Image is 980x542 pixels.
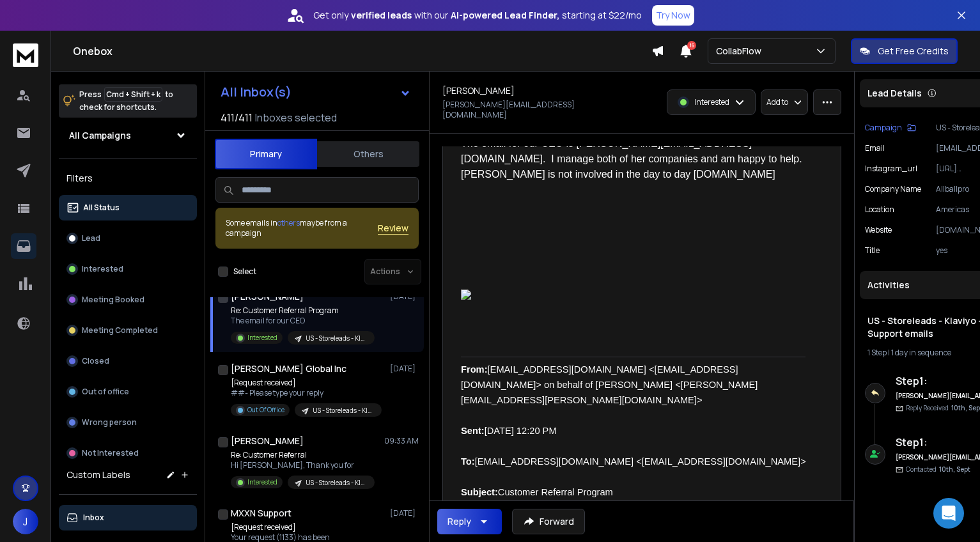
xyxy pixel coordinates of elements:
p: US - Storeleads - Klaviyo - Support emails [313,406,374,415]
p: Re: Customer Referral [231,450,375,460]
button: J [13,509,38,534]
p: Campaign [865,123,902,133]
p: Hi [PERSON_NAME], Thank you for [231,460,375,470]
p: Company Name [865,184,921,194]
button: Wrong person [59,410,197,435]
b: Sent: [461,426,485,436]
button: Reply [437,509,502,534]
p: Re: Customer Referral Program [231,306,375,316]
div: Reply [447,515,471,528]
strong: AI-powered Lead Finder, [451,9,559,22]
p: 09:33 AM [384,436,419,446]
font: [EMAIL_ADDRESS][DOMAIN_NAME] <[EMAIL_ADDRESS][DOMAIN_NAME]> on behalf of [PERSON_NAME] <[PERSON_N... [461,364,806,497]
p: [DATE] [390,508,419,518]
p: Press to check for shortcuts. [79,88,173,114]
button: Campaign [865,123,916,133]
h1: Onebox [73,43,651,59]
p: Wrong person [82,417,137,428]
p: Email [865,143,885,153]
p: [Request received] [231,522,382,532]
h1: MXXN Support [231,507,292,520]
p: Meeting Completed [82,325,158,336]
button: Out of office [59,379,197,405]
button: All Status [59,195,197,221]
p: Interested [694,97,729,107]
p: Interested [247,333,277,343]
span: 411 / 411 [221,110,253,125]
p: Contacted [906,465,970,474]
p: title [865,245,880,256]
p: [PERSON_NAME][EMAIL_ADDRESS][DOMAIN_NAME] [442,100,638,120]
p: Get only with our starting at $22/mo [313,9,642,22]
p: Get Free Credits [878,45,949,58]
h1: [PERSON_NAME] [442,84,515,97]
button: Closed [59,348,197,374]
span: Cmd + Shift + k [104,87,162,102]
h3: Filters [59,169,197,187]
span: others [277,217,300,228]
p: Not Interested [82,448,139,458]
span: 1 day in sequence [891,347,951,358]
h1: All Campaigns [69,129,131,142]
h3: Custom Labels [66,468,130,481]
button: Not Interested [59,440,197,466]
p: Inbox [83,513,104,523]
p: Lead [82,233,100,244]
button: Primary [215,139,317,169]
img: 8ae0fc4e-cf13-4150-885d-3291bb7de320 [461,290,813,300]
b: To: [461,456,475,467]
button: Forward [512,509,585,534]
button: All Campaigns [59,123,197,148]
button: Interested [59,256,197,282]
button: Try Now [652,5,694,26]
button: Inbox [59,505,197,530]
p: Interested [82,264,123,274]
p: All Status [83,203,120,213]
p: Lead Details [867,87,922,100]
h3: Inboxes selected [255,110,337,125]
p: location [865,205,894,215]
p: Meeting Booked [82,295,144,305]
button: Meeting Booked [59,287,197,313]
p: [Request received] [231,378,382,388]
span: 10th, Sept [939,465,970,474]
p: website [865,225,892,235]
p: Closed [82,356,109,366]
img: logo [13,43,38,67]
p: US - Storeleads - Klaviyo - Support emails [306,478,367,488]
span: 1 Step [867,347,887,358]
b: From: [461,364,488,375]
button: Review [378,222,408,235]
h1: [PERSON_NAME] [231,435,304,447]
p: [DATE] [390,364,419,374]
button: Meeting Completed [59,318,197,343]
p: Interested [247,477,277,487]
p: ##- Please type your reply [231,388,382,398]
button: Get Free Credits [851,38,958,64]
div: The email for our CEO is [PERSON_NAME][EMAIL_ADDRESS][DOMAIN_NAME]. I manage both of her companie... [461,136,813,182]
div: Open Intercom Messenger [933,498,964,529]
button: All Inbox(s) [210,79,421,105]
b: Subject: [461,487,498,497]
h1: All Inbox(s) [221,86,292,98]
label: Select [233,267,256,277]
p: Try Now [656,9,690,22]
button: Lead [59,226,197,251]
h1: [PERSON_NAME] Global Inc [231,362,346,375]
p: Out of office [82,387,129,397]
strong: verified leads [351,9,412,22]
p: The email for our CEO [231,316,375,326]
p: CollabFlow [716,45,766,58]
p: Add to [766,97,788,107]
span: 16 [687,41,696,50]
p: instagram_url [865,164,917,174]
p: Out Of Office [247,405,284,415]
button: Others [317,140,419,168]
p: US - Storeleads - Klaviyo - Support emails [306,334,367,343]
div: Some emails in maybe from a campaign [226,218,378,238]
